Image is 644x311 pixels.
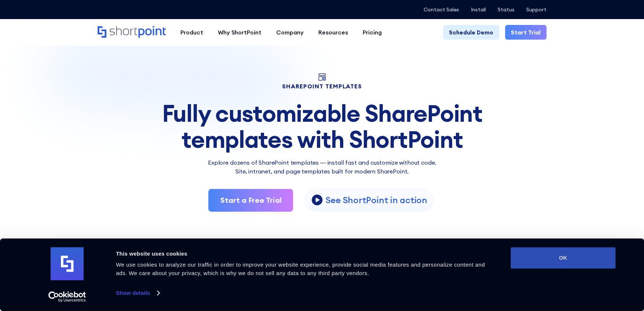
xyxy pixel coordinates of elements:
[505,25,546,40] a: Start Trial
[471,7,486,12] a: Install
[511,247,615,268] button: OK
[318,28,348,37] div: Resources
[526,7,546,12] a: Support
[498,7,515,12] a: Status
[311,25,355,40] a: Resources
[208,189,293,212] a: Start a Free Trial
[116,261,485,276] span: We use cookies to analyze our traffic in order to improve your website experience, provide social...
[424,7,459,12] a: Contact Sales
[98,158,546,176] p: Explore dozens of SharePoint templates — install fast and customize without code. Site, intranet,...
[512,226,644,311] iframe: Chat Widget
[443,25,499,40] a: Schedule Demo
[98,26,166,39] a: Home
[305,189,433,211] a: open lightbox
[116,249,494,258] div: This website uses cookies
[355,25,389,40] a: Pricing
[180,28,203,37] div: Product
[276,28,304,37] div: Company
[116,288,159,299] a: Show details
[211,25,269,40] a: Why ShortPoint
[218,28,261,37] div: Why ShortPoint
[51,247,84,280] img: logo
[363,28,382,37] div: Pricing
[325,194,427,206] p: See ShortPoint in action
[35,291,99,302] a: Usercentrics Cookiebot - opens in a new window
[173,25,211,40] a: Product
[98,100,546,152] div: Fully customizable SharePoint templates with ShortPoint
[98,84,546,89] h1: SHAREPOINT TEMPLATES
[269,25,311,40] a: Company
